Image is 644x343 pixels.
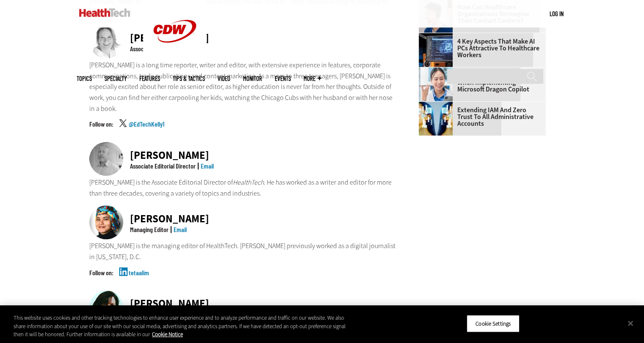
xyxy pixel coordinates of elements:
a: Email [174,225,187,233]
a: Helpful Tips for Hospitals When Implementing Microsoft Dragon Copilot [419,72,541,93]
a: Events [275,75,291,82]
div: [PERSON_NAME] [130,150,214,160]
div: Managing Editor [130,226,169,233]
span: Specialty [105,75,127,82]
div: Associate Editorial Director [130,163,196,169]
a: Features [139,75,160,82]
span: More [304,75,321,82]
span: Topics [77,75,92,82]
img: Home [79,8,130,17]
p: [PERSON_NAME] is the Associate Editorial Director of . He has worked as a writer and editor for m... [89,177,397,199]
a: Email [201,162,214,170]
img: Doctor using phone to dictate to tablet [419,67,453,101]
img: abstract image of woman with pixelated face [419,102,453,136]
img: Jean Dal Porto [89,290,123,324]
div: [PERSON_NAME] [130,213,209,224]
a: @EdTechKelly1 [129,121,164,142]
div: This website uses cookies and other tracking technologies to enhance user experience and to analy... [14,314,354,339]
div: [PERSON_NAME] [130,298,209,309]
a: CDW [143,56,207,65]
a: Extending IAM and Zero Trust to All Administrative Accounts [419,107,541,127]
a: Log in [550,10,564,17]
div: User menu [550,9,564,18]
a: Tips & Tactics [173,75,205,82]
a: Video [218,75,230,82]
img: Matt McLaughlin [89,142,123,176]
p: [PERSON_NAME] is the managing editor of HealthTech. [PERSON_NAME] previously worked as a digital ... [89,241,397,262]
a: MonITor [243,75,262,82]
img: Teta Alim [89,205,123,239]
em: HealthTech [233,178,264,187]
a: Doctor using phone to dictate to tablet [419,67,457,74]
button: Close [621,314,640,332]
a: More information about your privacy [152,331,183,338]
button: Cookie Settings [467,315,520,332]
a: tetaalim [129,269,149,290]
a: abstract image of woman with pixelated face [419,102,457,108]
